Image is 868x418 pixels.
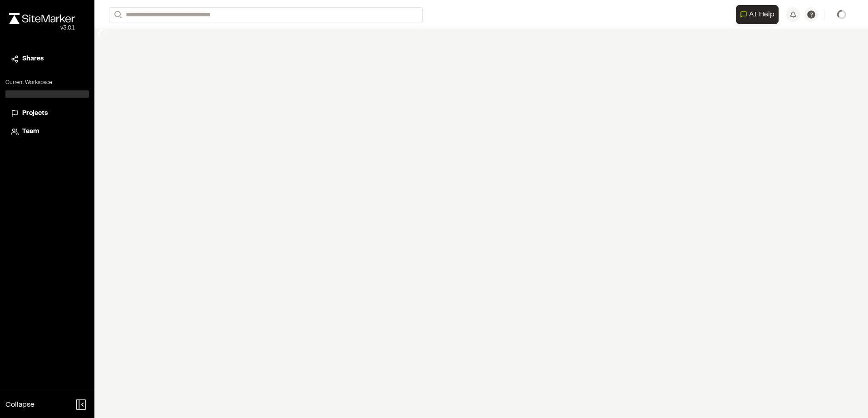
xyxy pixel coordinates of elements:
[22,127,39,137] span: Team
[5,399,35,410] span: Collapse
[109,7,125,22] button: Search
[11,127,84,137] a: Team
[749,9,774,20] span: AI Help
[22,109,48,119] span: Projects
[22,54,44,64] span: Shares
[11,54,84,64] a: Shares
[9,24,75,32] div: Oh geez...please don't...
[5,79,89,87] p: Current Workspace
[9,13,75,24] img: rebrand.png
[11,109,84,119] a: Projects
[736,5,779,24] button: Open AI Assistant
[736,5,782,24] div: Open AI Assistant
